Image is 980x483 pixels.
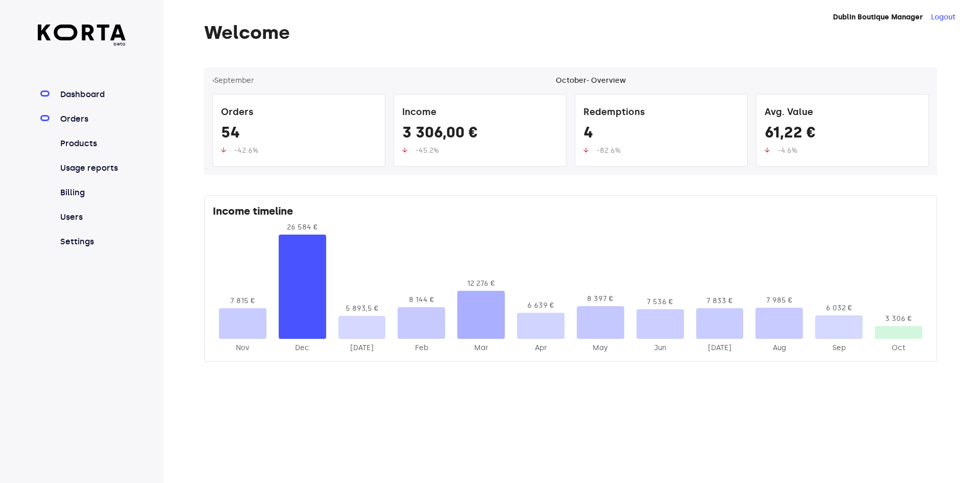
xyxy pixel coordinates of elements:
div: 8 144 € [398,295,445,305]
a: Billing [58,187,126,199]
div: 2025-Jan [338,343,386,353]
div: 2025-Oct [875,343,922,353]
h1: Welcome [204,22,937,43]
div: Income timeline [213,204,928,222]
div: Redemptions [583,103,739,123]
button: ‹September [212,76,254,86]
a: Orders [58,113,126,125]
div: 2025-Apr [517,343,565,353]
div: Avg. Value [765,103,920,123]
div: 7 815 € [219,296,266,306]
strong: Dublin Boutique Manager [833,13,923,21]
span: -82.6% [597,146,621,155]
div: 2024-Nov [219,343,266,353]
div: 7 833 € [696,296,744,306]
img: Korta [38,25,126,40]
div: 5 893,5 € [338,304,386,314]
div: 54 [221,123,377,146]
div: 4 [583,123,739,146]
div: 7 536 € [636,297,684,307]
img: up [402,147,407,153]
div: 2024-Dec [279,343,326,353]
a: Users [58,211,126,223]
img: up [221,147,226,153]
div: Income [402,103,558,123]
button: Logout [931,12,955,22]
img: up [583,147,589,153]
div: October - Overview [556,76,626,86]
div: 12 276 € [457,279,505,289]
div: 26 584 € [279,222,326,233]
div: 3 306 € [875,314,922,324]
div: 2025-Jun [636,343,684,353]
div: 8 397 € [577,294,624,304]
div: 2025-Mar [457,343,505,353]
div: 2025-May [577,343,624,353]
div: 3 306,00 € [402,123,558,146]
div: 7 985 € [755,295,803,306]
span: -42.6% [234,146,258,155]
div: 61,22 € [765,123,920,146]
div: Orders [221,103,377,123]
a: Dashboard [58,88,126,101]
a: Products [58,137,126,150]
span: -45.2% [415,146,439,155]
div: 2025-Jul [696,343,744,353]
a: beta [38,25,126,48]
div: 2025-Sep [815,343,863,353]
span: beta [38,40,126,48]
img: up [765,147,770,153]
a: Settings [58,236,126,248]
div: 2025-Feb [398,343,445,353]
div: 2025-Aug [755,343,803,353]
div: 6 639 € [517,301,565,311]
a: Usage reports [58,162,126,174]
div: 6 032 € [815,303,863,313]
span: -4.6% [778,146,797,155]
